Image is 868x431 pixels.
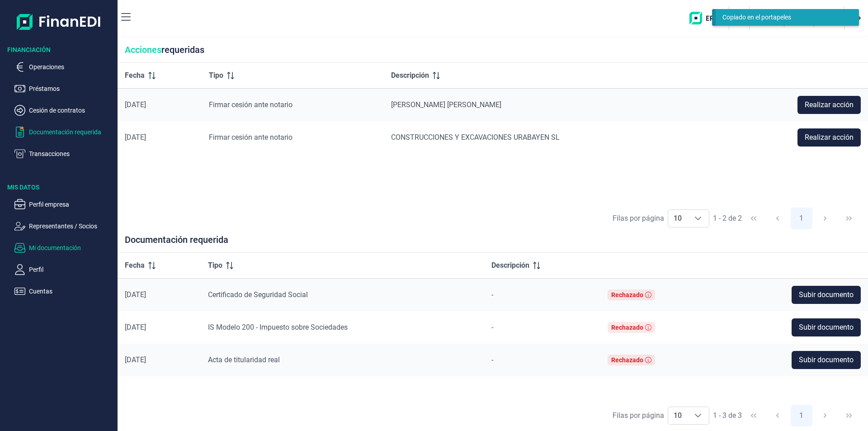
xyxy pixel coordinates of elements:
p: Perfil empresa [29,199,114,210]
span: Fecha [125,70,145,81]
span: 10 [668,210,687,227]
button: Realizar acción [797,128,861,147]
button: Previous Page [767,208,788,229]
p: Préstamos [29,83,114,94]
button: Subir documento [792,351,861,369]
button: Previous Page [767,405,788,426]
button: Perfil [14,264,114,275]
span: Subir documento [799,289,854,300]
span: Tipo [208,260,222,271]
div: [DATE] [125,100,194,109]
p: Documentación requerida [29,127,114,137]
button: Representantes / Socios [14,221,114,232]
button: Perfil empresa [14,199,114,210]
div: Copiado en el portapeles [722,13,845,22]
span: - [491,323,493,332]
span: Tipo [209,70,223,81]
span: Descripción [391,70,429,81]
button: Cesión de contratos [14,105,114,116]
div: [DATE] [125,290,193,299]
div: requeridas [118,37,868,63]
p: Cesión de contratos [29,105,114,116]
button: GRGRUPO SAMOPI SL (B31598162) [753,8,840,28]
span: IS Modelo 200 - Impuesto sobre Sociedades [208,323,348,332]
span: [PERSON_NAME] [PERSON_NAME] [391,100,501,109]
button: Subir documento [792,318,861,336]
div: Choose [687,210,709,227]
button: Documentación requerida [14,127,114,137]
button: Subir documento [792,286,861,304]
div: Filas por página [613,213,664,224]
span: Descripción [491,260,529,271]
div: [DATE] [125,323,193,332]
p: Operaciones [29,62,114,72]
span: 10 [668,407,687,424]
div: [DATE] [125,133,194,142]
p: Representantes / Socios [29,221,114,232]
button: Page 1 [791,405,812,426]
p: Mi documentación [29,242,114,253]
span: Subir documento [799,322,854,333]
button: Next Page [814,208,836,229]
button: Operaciones [14,62,114,72]
p: Cuentas [29,286,114,297]
div: [DATE] [125,355,193,365]
p: Transacciones [29,148,114,159]
div: Filas por página [613,410,664,421]
img: Logo de aplicación [17,7,101,36]
button: Mi documentación [14,242,114,253]
span: - [491,290,493,299]
div: Rechazado [611,356,643,364]
span: Realizar acción [805,99,854,110]
span: Firmar cesión ante notario [209,100,292,109]
button: Préstamos [14,83,114,94]
button: Transacciones [14,148,114,159]
button: Next Page [814,405,836,426]
button: First Page [743,405,764,426]
button: Last Page [838,208,860,229]
div: Rechazado [611,291,643,298]
span: Realizar acción [805,132,854,143]
span: - [491,355,493,364]
img: erp [689,12,725,24]
span: Subir documento [799,355,854,365]
h3: GRUPO SAMOPI SL [771,8,826,17]
button: Page 1 [791,208,812,229]
div: Choose [687,407,709,424]
button: Cuentas [14,286,114,297]
p: Perfil [29,264,114,275]
button: Last Page [838,405,860,426]
span: 1 - 3 de 3 [713,412,742,419]
div: Documentación requerida [118,234,868,253]
span: Acta de titularidad real [208,355,280,364]
button: Realizar acción [797,96,861,114]
button: First Page [743,208,764,229]
span: Acciones [125,44,161,55]
span: Fecha [125,260,145,271]
span: Certificado de Seguridad Social [208,290,308,299]
div: Rechazado [611,324,643,331]
span: CONSTRUCCIONES Y EXCAVACIONES URABAYEN SL [391,133,560,142]
span: 1 - 2 de 2 [713,215,742,222]
span: Firmar cesión ante notario [209,133,292,142]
